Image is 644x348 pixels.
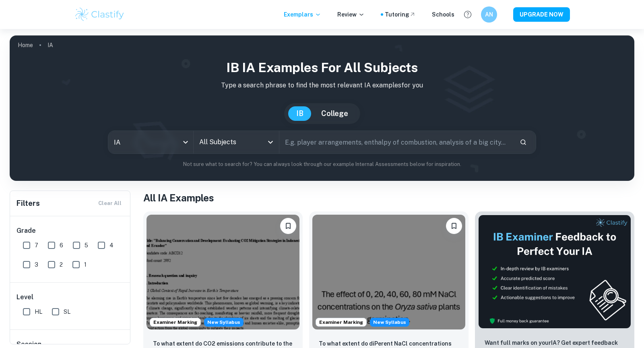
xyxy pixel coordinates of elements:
[485,10,494,19] h6: AN
[513,7,570,22] button: UPGRADE NOW
[370,318,409,327] span: New Syllabus
[60,241,63,250] span: 6
[35,307,42,316] span: HL
[35,260,38,269] span: 3
[385,10,416,19] a: Tutoring
[16,160,628,168] p: Not sure what to search for? You can always look through our example Internal Assessments below f...
[47,41,53,50] p: IA
[265,137,276,148] button: Open
[284,10,321,19] p: Exemplars
[16,58,628,77] h1: IB IA examples for all subjects
[370,318,409,327] div: Starting from the May 2026 session, the ESS IA requirements have changed. We created this exempla...
[481,6,497,23] button: AN
[143,191,634,205] h1: All IA Examples
[10,35,634,181] img: profile cover
[204,318,244,327] div: Starting from the May 2026 session, the ESS IA requirements have changed. We created this exempla...
[316,319,366,326] span: Examiner Marking
[109,241,114,250] span: 4
[17,198,40,209] h6: Filters
[150,319,200,326] span: Examiner Marking
[17,226,124,236] h6: Grade
[446,218,462,234] button: Bookmark
[204,318,244,327] span: New Syllabus
[64,307,70,316] span: SL
[35,241,38,250] span: 7
[18,39,33,51] a: Home
[60,260,63,269] span: 2
[432,10,454,19] a: Schools
[74,6,125,23] img: Clastify logo
[312,215,465,329] img: ESS IA example thumbnail: To what extent do diPerent NaCl concentr
[313,106,356,121] button: College
[17,292,124,302] h6: Level
[461,8,475,21] button: Help and Feedback
[288,106,312,121] button: IB
[478,215,631,329] img: Thumbnail
[108,131,193,153] div: IA
[84,260,87,269] span: 1
[16,81,628,90] p: Type a search phrase to find the most relevant IA examples for you
[280,218,296,234] button: Bookmark
[85,241,88,250] span: 5
[279,131,513,153] input: E.g. player arrangements, enthalpy of combustion, analysis of a big city...
[516,135,530,149] button: Search
[337,10,365,19] p: Review
[147,215,299,329] img: ESS IA example thumbnail: To what extent do CO2 emissions contribu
